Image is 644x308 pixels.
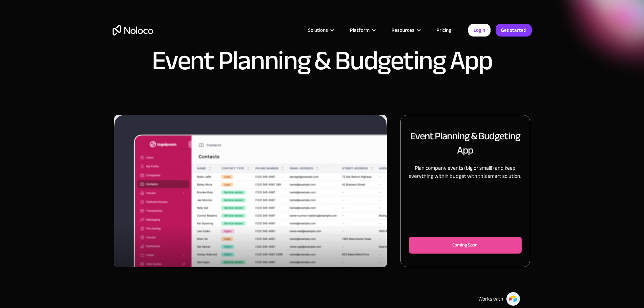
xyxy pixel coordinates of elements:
[428,26,460,34] a: Pricing
[113,25,153,35] a: home
[478,295,503,303] div: Works with
[409,129,521,157] h2: Event Planning & Budgeting App
[383,26,428,34] div: Resources
[152,47,492,74] h1: Event Planning & Budgeting App
[114,115,387,267] div: 1 of 3
[409,164,521,180] p: Plan company events (big or small!) and keep everything within budget with this smart solution.
[506,292,520,306] img: Airtable
[341,26,383,34] div: Platform
[300,26,341,34] div: Solutions
[350,26,369,34] div: Platform
[420,241,510,249] div: Coming Soon
[391,26,414,34] div: Resources
[468,24,491,37] a: Login
[308,26,328,34] div: Solutions
[496,24,532,37] a: Get started
[114,115,387,267] div: carousel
